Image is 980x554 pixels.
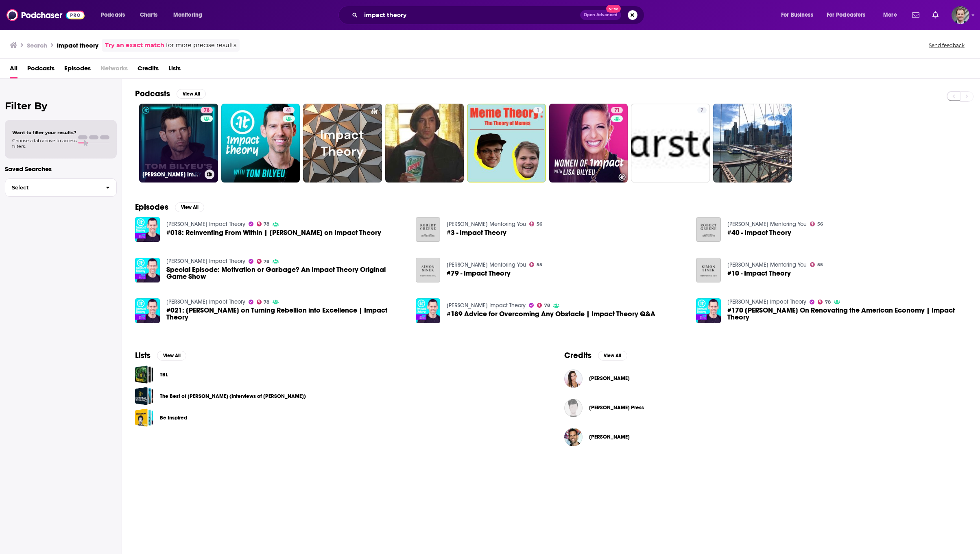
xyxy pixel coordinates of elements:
[135,298,160,323] img: #021: Laila Ali on Turning Rebellion into Excellence | Impact Theory
[598,351,627,361] button: View All
[166,307,406,321] span: #021: [PERSON_NAME] on Turning Rebellion into Excellence | Impact Theory
[614,106,620,115] span: 71
[564,424,967,450] button: Tom BilyeuTom Bilyeu
[286,106,291,115] span: 41
[631,104,710,182] a: 7
[175,202,204,212] button: View All
[564,350,591,361] h2: Credits
[166,266,406,280] a: Special Episode: Motivation or Garbage? An Impact Theory Original Game Show
[142,171,201,178] h3: [PERSON_NAME] Impact Theory
[177,89,206,99] button: View All
[135,9,162,22] a: Charts
[589,375,630,382] a: Lisa Bilyeu
[775,9,823,22] button: open menu
[447,311,655,317] span: #189 Advice for Overcoming Any Obstacle | Impact Theory Q&A
[580,10,621,20] button: Open AdvancedNew
[257,300,270,304] a: 78
[909,8,923,22] a: Show notifications dropdown
[589,404,644,411] a: Andrew Press
[727,307,967,321] a: #170 Andrew Yang On Renovating the American Economy | Impact Theory
[257,259,270,264] a: 78
[168,62,181,78] span: Lists
[537,222,542,226] span: 56
[611,107,623,113] a: 71
[346,6,652,24] div: Search podcasts, credits, & more...
[416,298,441,323] img: #189 Advice for Overcoming Any Obstacle | Impact Theory Q&A
[221,104,300,182] a: 41
[713,104,792,182] a: 5
[564,369,583,388] img: Lisa Bilyeu
[101,9,125,21] span: Podcasts
[564,428,583,446] img: Tom Bilyeu
[877,9,907,22] button: open menu
[447,270,511,277] a: #79 - Impact Theory
[10,62,17,78] span: All
[564,365,967,391] button: Lisa BilyeuLisa Bilyeu
[5,185,99,190] span: Select
[696,217,721,242] img: #40 - Impact Theory
[926,42,967,49] button: Send feedback
[544,304,550,307] span: 78
[257,222,270,226] a: 78
[160,370,168,379] a: TBL
[697,107,707,113] a: 7
[727,229,791,236] a: #40 - Impact Theory
[5,178,117,197] button: Select
[135,217,160,242] img: #018: Reinventing From Within | Jarrett Adams on Impact Theory
[727,221,807,228] a: Robert Greene Mentoring You
[564,350,627,361] a: CreditsView All
[696,298,721,323] a: #170 Andrew Yang On Renovating the American Economy | Impact Theory
[606,5,621,13] span: New
[727,261,807,268] a: Simon Sinek Mentoring You
[817,263,823,267] span: 55
[100,62,128,78] span: Networks
[589,434,630,440] a: Tom Bilyeu
[952,6,969,24] img: User Profile
[447,302,526,309] a: Tom Bilyeu's Impact Theory
[781,9,813,21] span: For Business
[166,229,381,236] a: #018: Reinventing From Within | Jarrett Adams on Impact Theory
[361,9,580,22] input: Search podcasts, credits, & more...
[27,41,47,49] h3: Search
[952,6,969,24] span: Logged in as kwerderman
[135,408,153,427] span: Be Inspired
[810,222,823,226] a: 56
[57,41,98,49] h3: impact theory
[783,106,786,115] span: 5
[166,41,236,50] span: for more precise results
[589,404,644,411] span: [PERSON_NAME] Press
[447,221,526,228] a: Robert Greene Mentoring You
[883,9,897,21] span: More
[166,221,245,228] a: Tom Bilyeu's Impact Theory
[818,300,831,304] a: 78
[95,9,135,22] button: open menu
[416,217,441,242] a: #3 - Impact Theory
[727,298,806,305] a: Tom Bilyeu's Impact Theory
[727,307,967,321] span: #170 [PERSON_NAME] On Renovating the American Economy | Impact Theory
[135,365,153,384] span: TBL
[7,7,85,23] a: Podchaser - Follow, Share and Rate Podcasts
[135,387,153,405] a: The Best of Tom Bilyeu (Interviews of Tom)
[27,62,55,78] a: Podcasts
[201,107,213,113] a: 78
[264,222,269,226] span: 78
[929,8,942,22] a: Show notifications dropdown
[537,303,550,308] a: 78
[564,399,583,417] img: Andrew Press
[564,395,967,421] button: Andrew PressAndrew Press
[166,229,381,236] span: #018: Reinventing From Within | [PERSON_NAME] on Impact Theory
[135,350,186,361] a: ListsView All
[696,258,721,282] img: #10 - Impact Theory
[817,222,823,226] span: 56
[160,392,306,401] a: The Best of [PERSON_NAME] (Interviews of [PERSON_NAME])
[12,130,76,135] span: Want to filter your results?
[447,229,506,236] a: #3 - Impact Theory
